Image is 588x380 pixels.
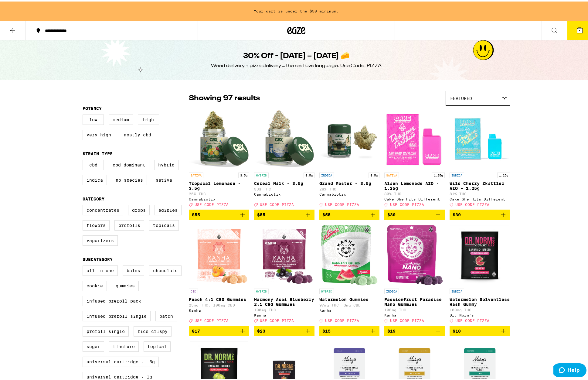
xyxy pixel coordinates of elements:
div: Cannabiotix [254,191,314,195]
p: Tropical Lemonade - 3.5g [189,180,249,189]
span: $19 [387,327,396,332]
label: Rice Crispy [134,325,172,335]
img: Cake She Hits Different - Alien Lemonade AIO - 1.25g [384,107,445,168]
span: USE CODE PIZZA [390,201,424,205]
a: Open page for Harmony Acai Blueberry 2:1 CBG Gummies from Kanha [254,223,314,324]
a: Open page for Alien Lemonade AIO - 1.25g from Cake She Hits Different [384,107,445,208]
span: $55 [257,211,265,216]
div: Dr. Norm's [450,312,510,316]
span: $23 [257,327,265,332]
label: CBD [83,158,104,169]
button: Add to bag [254,208,314,218]
a: Open page for Tropical Lemonade - 3.5g from Cannabiotix [189,107,249,208]
span: USE CODE PIZZA [325,201,359,205]
span: USE CODE PIZZA [325,317,359,321]
p: 80% THC [384,190,445,194]
span: Featured [450,94,472,99]
span: $30 [453,211,461,216]
button: Add to bag [450,208,510,218]
p: CBD [189,287,198,293]
p: 1.25g [432,171,445,176]
label: Sugar [83,340,104,350]
span: USE CODE PIZZA [455,201,489,205]
h1: 30% Off - [DATE] – [DATE] 🧀 [243,50,350,60]
a: Open page for Wild Cherry Zkittlez AIO - 1.25g from Cake She Hits Different [450,107,510,208]
p: HYBRID [254,287,269,293]
p: 25% THC [189,190,249,194]
label: No Species [112,173,147,184]
button: Add to bag [189,324,249,335]
legend: Potency [83,104,102,109]
label: Cookie [83,279,107,289]
span: 1 [579,28,581,31]
p: Alien Lemonade AIO - 1.25g [384,180,445,189]
p: 33% THC [254,186,314,190]
a: Open page for Grand Master - 3.5g from Cannabiotix [319,107,380,208]
span: USE CODE PIZZA [455,317,489,321]
img: Dr. Norm's - Watermelon Solventless Hash Gummy [450,223,509,284]
span: USE CODE PIZZA [260,201,294,205]
label: Vaporizers [83,234,118,244]
img: Kanha - Peach 4:1 CBD Gummies [189,223,249,284]
div: Kanha [254,312,314,316]
img: Kanha - Watermelon Gummies [321,223,378,284]
legend: Subcategory [83,255,113,260]
div: Cannabiotix [189,196,249,200]
label: Chocolate [149,264,182,274]
label: Tincture [109,340,139,350]
p: INDICA [450,171,464,176]
div: Kanha [384,312,445,316]
div: Cake She Hits Different [450,196,510,200]
p: SATIVA [189,171,203,176]
button: Add to bag [254,324,314,335]
p: Harmony Acai Blueberry 2:1 CBG Gummies [254,296,314,305]
label: Patch [155,310,177,320]
img: Cannabiotix - Cereal Milk - 3.5g [254,107,314,168]
label: Flowers [83,219,110,229]
button: Add to bag [319,324,380,335]
p: 100mg THC [254,306,314,310]
label: Gummies [112,279,139,289]
p: SATIVA [384,171,399,176]
p: Wild Cherry Zkittlez AIO - 1.25g [450,180,510,189]
legend: Strain Type [83,150,113,155]
span: $55 [192,211,200,216]
legend: Category [83,195,104,200]
label: Balms [123,264,144,274]
label: Infused Preroll Pack [83,294,145,305]
label: CBD Dominant [109,158,149,169]
span: USE CODE PIZZA [195,201,229,205]
p: 28% THC [319,186,380,190]
label: Infused Preroll Single [83,310,151,320]
label: Edibles [155,204,182,214]
div: Weed delivery + pizza delivery = the real love language. Use Code: PIZZA [211,61,382,68]
a: Open page for Cereal Milk - 3.5g from Cannabiotix [254,107,314,208]
label: All-In-One [83,264,118,274]
span: USE CODE PIZZA [260,317,294,321]
p: Watermelon Gummies [319,296,380,300]
span: USE CODE PIZZA [195,317,229,321]
p: 100mg THC [384,306,445,310]
label: Concentrates [83,204,123,214]
label: Medium [109,113,133,123]
span: $17 [192,327,200,332]
img: Kanha - Passionfruit Paradise Nano Gummies [386,223,443,284]
label: Indica [83,173,107,184]
img: Kanha - Harmony Acai Blueberry 2:1 CBG Gummies [254,223,314,284]
img: Cannabiotix - Tropical Lemonade - 3.5g [189,107,249,168]
span: $10 [453,327,461,332]
a: Open page for Watermelon Solventless Hash Gummy from Dr. Norm's [450,223,510,324]
p: Peach 4:1 CBD Gummies [189,296,249,300]
div: Kanha [319,307,380,311]
span: $30 [387,211,396,216]
button: Add to bag [189,208,249,218]
span: $55 [322,211,331,216]
button: Add to bag [384,208,445,218]
p: INDICA [319,171,334,176]
p: 97mg THC: 3mg CBD [319,302,380,306]
label: Mostly CBD [120,128,155,139]
p: 3.5g [304,171,314,176]
label: Preroll Single [83,325,129,335]
img: Cannabiotix - Grand Master - 3.5g [319,107,380,168]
